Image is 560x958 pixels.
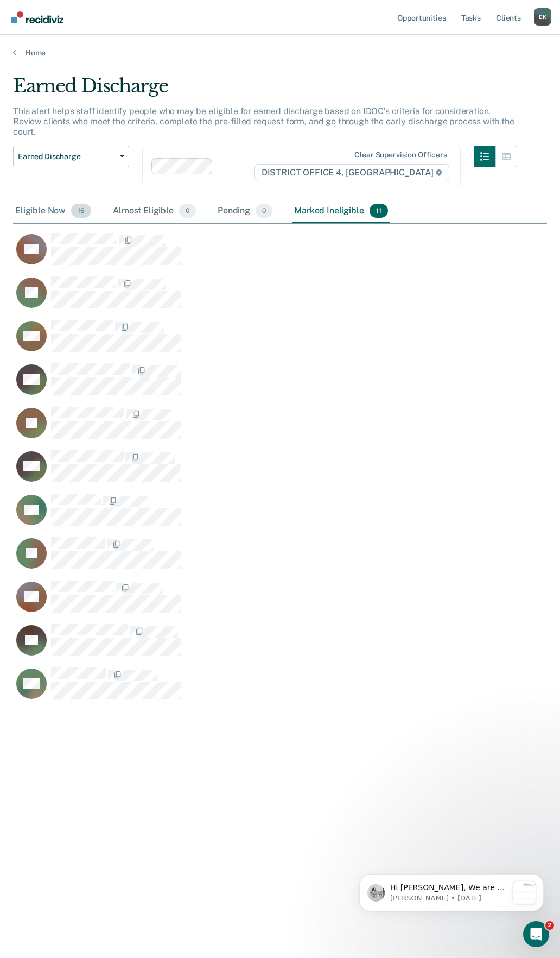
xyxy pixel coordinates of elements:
div: CaseloadOpportunityCell-138584 [13,363,480,406]
span: 2 [545,921,554,930]
div: Eligible Now16 [13,199,93,223]
div: E K [534,8,551,26]
div: CaseloadOpportunityCell-155128 [13,537,480,580]
iframe: Intercom live chat [523,921,549,947]
div: CaseloadOpportunityCell-57400 [13,406,480,450]
div: CaseloadOpportunityCell-144787 [13,623,480,667]
span: 0 [256,204,272,218]
span: 11 [370,204,388,218]
p: This alert helps staff identify people who may be eligible for earned discharge based on IDOC’s c... [13,106,514,137]
span: 0 [179,204,196,218]
img: Recidiviz [11,11,63,23]
div: CaseloadOpportunityCell-143345 [13,450,480,493]
button: Earned Discharge [13,146,129,167]
iframe: Intercom notifications message [343,853,560,929]
span: DISTRICT OFFICE 4, [GEOGRAPHIC_DATA] [254,164,449,181]
button: Profile dropdown button [534,8,551,26]
a: Home [13,48,547,58]
div: Almost Eligible0 [111,199,198,223]
span: Hi [PERSON_NAME], We are so excited to announce a brand new feature: AI case note search! 📣 Findi... [47,30,164,309]
p: Message from Kim, sent 1w ago [47,41,164,51]
span: Earned Discharge [18,152,116,161]
div: CaseloadOpportunityCell-102397 [13,276,480,319]
div: CaseloadOpportunityCell-154806 [13,667,480,710]
div: Earned Discharge [13,75,517,106]
div: CaseloadOpportunityCell-127197 [13,493,480,537]
div: Pending0 [215,199,275,223]
div: Marked Ineligible11 [292,199,390,223]
div: CaseloadOpportunityCell-151405 [13,580,480,623]
div: Clear supervision officers [354,150,447,160]
span: 16 [71,204,91,218]
div: CaseloadOpportunityCell-131029 [13,232,480,276]
div: CaseloadOpportunityCell-145330 [13,319,480,363]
